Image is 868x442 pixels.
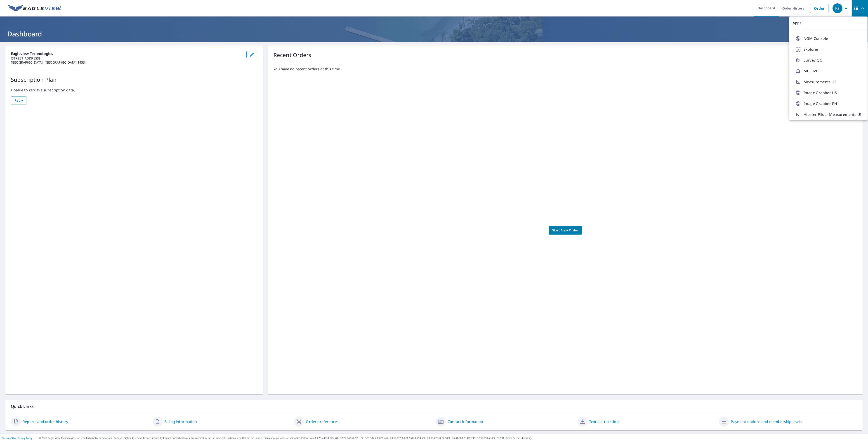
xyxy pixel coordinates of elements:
[793,98,864,109] a: Image Grabber PH
[2,437,32,440] p: |
[11,51,243,56] p: Eagleview Technologies
[11,87,257,93] p: Unable to retrieve subscription data.
[549,226,582,235] a: Start New Order
[793,87,864,98] a: Image Grabber US
[274,51,311,59] p: Recent Orders
[8,5,61,12] img: EV Logo
[793,66,864,76] a: ML_LIVE
[795,112,861,117] span: Hipster Pilot - Measurements UI
[795,36,861,41] span: NGM Console
[18,437,32,440] a: Privacy Policy
[11,404,857,409] p: Quick Links
[11,56,243,60] p: [STREET_ADDRESS]
[795,57,861,63] span: Survey QC
[11,76,257,84] p: Subscription Plan
[23,419,68,424] a: Reports and order history
[793,76,864,87] a: Measurements UI
[833,3,842,13] div: KS
[793,33,864,44] a: NGM Console
[589,419,620,424] a: Text alert settings
[14,98,23,103] span: Retry
[552,228,578,233] span: Start New Order
[795,101,861,106] span: Image Grabber PH
[2,437,16,440] a: Terms of Use
[793,109,864,120] a: Hipster Pilot - Measurements UI
[795,79,861,85] span: Measurements UI
[448,419,483,424] a: Contact information
[810,4,828,13] a: Order
[795,90,861,95] span: Image Grabber US
[274,66,857,72] p: You have no recent orders at this time
[164,419,197,424] a: Billing information
[5,29,863,38] h1: Dashboard
[39,436,866,440] p: © 2025 Eagle View Technologies, Inc. and Pictometry International Corp. All Rights Reserved. Repo...
[306,419,339,424] a: Order preferences
[11,96,26,105] button: Retry
[11,60,243,64] p: [GEOGRAPHIC_DATA], [GEOGRAPHIC_DATA] 14534
[789,17,868,29] p: Apps
[795,68,861,74] span: ML_LIVE
[793,55,864,66] a: Survey QC
[795,47,861,52] span: Explorer
[793,44,864,55] a: Explorer
[731,419,802,424] a: Payment options and membership levels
